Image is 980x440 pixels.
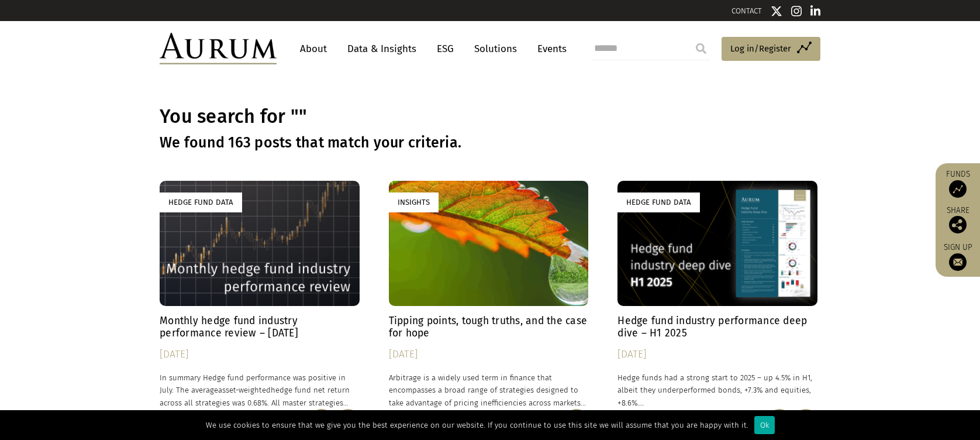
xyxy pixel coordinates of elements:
img: Share this post [768,409,791,432]
img: Twitter icon [771,5,782,17]
a: Sign up [941,242,974,271]
span: Log in/Register [730,42,791,56]
a: Hedge Fund Data Hedge fund industry performance deep dive – H1 2025 [DATE] Hedge funds had a stro... [617,181,817,408]
a: Log in/Register [722,37,820,61]
p: Arbitrage is a widely used term in finance that encompasses a broad range of strategies designed ... [389,372,589,408]
img: Instagram icon [791,5,802,17]
a: Solutions [468,38,523,60]
img: Sign up to our newsletter [949,253,967,271]
a: Insights Tipping points, tough truths, and the case for hope [DATE] Arbitrage is a widely used te... [389,181,589,408]
p: Hedge funds had a strong start to 2025 – up 4.5% in H1, albeit they underperformed bonds, +7.3% a... [617,372,817,408]
div: Share [941,207,974,233]
a: Events [532,38,567,60]
img: Share this post [310,409,333,432]
div: Ok [754,416,775,434]
h4: Tipping points, tough truths, and the case for hope [389,315,589,339]
div: Insights [389,192,439,212]
div: [DATE] [617,346,817,363]
a: Hedge Fund Data Monthly hedge fund industry performance review – [DATE] [DATE] In summary Hedge f... [160,181,360,408]
div: Hedge Fund Data [160,192,242,212]
h1: You search for "" [160,105,820,128]
a: About [294,38,333,60]
span: asset-weighted [218,386,271,394]
h4: Hedge fund industry performance deep dive – H1 2025 [617,315,817,339]
div: Hedge Fund Data [617,192,700,212]
a: CONTACT [731,6,762,15]
a: Funds [941,169,974,198]
div: [DATE] [389,346,589,363]
a: ESG [431,38,460,60]
a: Data & Insights [341,38,422,60]
img: Linkedin icon [810,5,821,17]
img: Download Article [794,409,817,432]
h3: We found 163 posts that match your criteria. [160,134,820,152]
input: Submit [689,37,713,60]
img: Access Funds [949,180,967,198]
img: Share this post [949,216,967,233]
p: In summary Hedge fund performance was positive in July. The average hedge fund net return across ... [160,372,360,408]
img: Aurum [160,33,277,64]
h4: Monthly hedge fund industry performance review – [DATE] [160,315,360,339]
div: [DATE] [160,346,360,363]
img: Share this post [565,409,588,432]
img: Download Article [336,409,360,432]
